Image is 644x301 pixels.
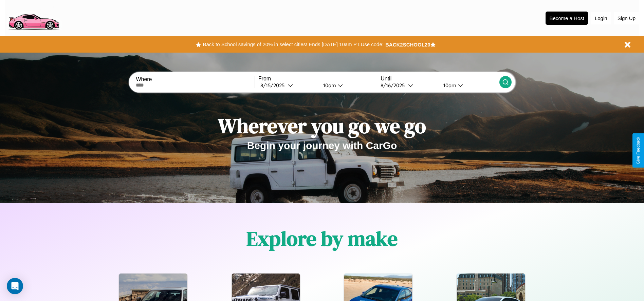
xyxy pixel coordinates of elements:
[438,82,499,89] button: 10am
[258,82,318,89] button: 8/15/2025
[381,76,499,82] label: Until
[591,12,611,24] button: Login
[546,12,588,25] button: Become a Host
[440,82,458,89] div: 10am
[385,42,430,48] b: BACK2SCHOOL20
[614,12,639,24] button: Sign Up
[258,76,377,82] label: From
[5,3,62,32] img: logo
[201,40,385,49] button: Back to School savings of 20% in select cities! Ends [DATE] 10am PT.Use code:
[636,137,641,164] div: Give Feedback
[136,76,254,82] label: Where
[381,82,408,89] div: 8 / 16 / 2025
[7,278,23,294] div: Open Intercom Messenger
[320,82,338,89] div: 10am
[260,82,288,89] div: 8 / 15 / 2025
[318,82,377,89] button: 10am
[246,225,398,252] h1: Explore by make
